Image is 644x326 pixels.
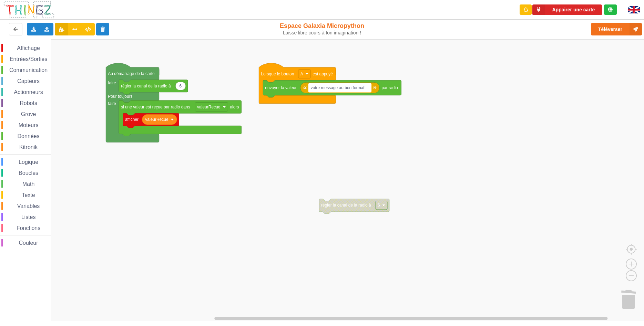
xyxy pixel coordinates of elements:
div: Espace Galaxia Micropython [266,22,378,36]
div: Tu es connecté au serveur de création de Thingz [604,4,617,15]
text: régler la canal de la radio à [121,84,171,88]
span: Moteurs [18,122,40,128]
span: Variables [16,203,41,209]
button: Téléverser [591,23,642,35]
text: 6 [180,84,182,88]
text: Lorsque le bouton [261,71,294,76]
span: Actionneurs [13,89,44,95]
span: Texte [21,192,36,198]
button: Appairer une carte [532,4,602,15]
img: gb.png [628,6,640,13]
span: Listes [20,214,37,220]
span: Logique [18,159,39,165]
span: Boucles [18,170,39,176]
text: Pour toujours [108,94,132,99]
span: Robots [19,100,38,106]
text: afficher [125,117,139,122]
text: alors [230,104,239,109]
text: faire [108,101,116,106]
span: Capteurs [16,78,41,84]
text: valeurRecue [145,117,168,122]
span: Communication [8,67,49,73]
span: Entrées/Sorties [9,56,48,62]
div: Laisse libre cours à ton imagination ! [266,30,378,36]
text: A [300,71,303,76]
text: si une valeur est reçue par radio dans [121,104,190,109]
text: est appuyé [313,71,333,76]
span: Affichage [16,45,41,51]
span: Fonctions [16,225,41,231]
text: votre message au bon format! [311,85,366,90]
span: Grove [20,111,37,117]
text: régler la canal de la radio à [321,203,371,208]
text: Au démarrage de la carte [108,71,155,76]
span: Math [21,181,36,187]
span: Couleur [18,240,39,246]
text: faire [108,81,116,85]
span: Kitronik [18,144,39,150]
span: Données [17,133,41,139]
text: envoyer la valeur [265,85,296,90]
img: thingz_logo.png [3,1,55,19]
text: 6 [378,203,380,208]
text: valeurRecue [197,104,221,109]
text: par radio [381,85,398,90]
